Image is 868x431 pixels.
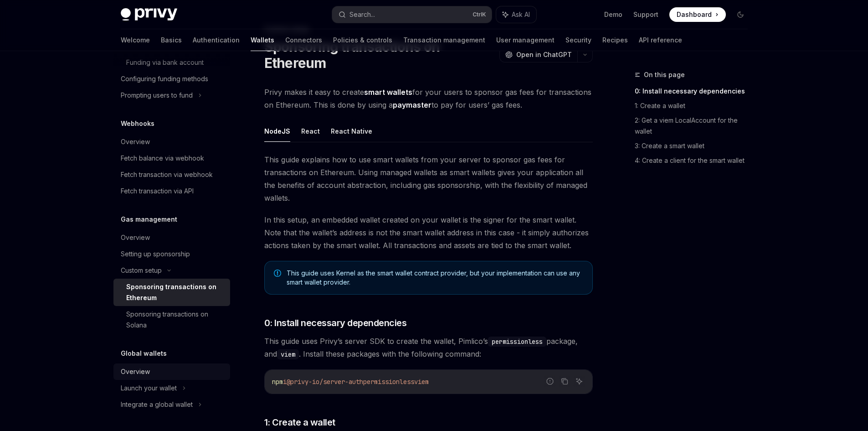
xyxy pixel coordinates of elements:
[496,6,536,23] button: Ask AI
[264,213,593,252] span: In this setup, an embedded wallet created on your wallet is the signer for the smart wallet. Note...
[414,378,429,386] span: viem
[635,153,755,168] a: 4: Create a client for the smart wallet
[161,29,182,51] a: Basics
[488,337,546,347] code: permissionless
[363,378,414,386] span: permissionless
[677,10,712,19] span: Dashboard
[113,306,230,333] a: Sponsoring transactions on Solana
[332,6,492,23] button: Search...CtrlK
[121,214,177,225] h5: Gas management
[121,232,150,243] div: Overview
[512,10,530,19] span: Ask AI
[121,73,208,84] div: Configuring funding methods
[277,349,299,359] code: viem
[403,29,485,51] a: Transaction management
[113,166,230,183] a: Fetch transaction via webhook
[301,120,320,142] button: React
[602,29,628,51] a: Recipes
[559,375,570,387] button: Copy the contents from the code block
[573,375,585,387] button: Ask AI
[264,120,290,142] button: NodeJS
[113,71,230,87] a: Configuring funding methods
[113,246,230,262] a: Setting up sponsorship
[544,375,556,387] button: Report incorrect code
[121,118,154,129] h5: Webhooks
[121,366,150,377] div: Overview
[644,69,685,80] span: On this page
[121,186,194,197] div: Fetch transaction via API
[121,348,167,359] h5: Global wallets
[264,335,593,360] span: This guide uses Privy’s server SDK to create the wallet, Pimlico’s package, and . Install these p...
[635,84,755,99] a: 0: Install necessary dependencies
[274,270,281,277] svg: Note
[264,86,593,111] span: Privy makes it easy to create for your users to sponsor gas fees for transactions on Ethereum. Th...
[287,378,363,386] span: @privy-io/server-auth
[126,309,225,331] div: Sponsoring transactions on Solana
[113,229,230,246] a: Overview
[283,378,287,386] span: i
[113,134,230,150] a: Overview
[499,47,577,62] button: Open in ChatGPT
[285,29,322,51] a: Connectors
[349,9,375,20] div: Search...
[473,11,486,18] span: Ctrl K
[121,265,162,276] div: Custom setup
[635,99,755,113] a: 1: Create a wallet
[121,249,190,260] div: Setting up sponsorship
[121,383,177,394] div: Launch your wallet
[604,10,622,19] a: Demo
[272,378,283,386] span: npm
[565,29,591,51] a: Security
[251,29,274,51] a: Wallets
[496,29,555,51] a: User management
[516,50,572,59] span: Open in ChatGPT
[121,8,177,21] img: dark logo
[364,88,412,97] strong: smart wallets
[333,29,392,51] a: Policies & controls
[264,153,593,204] span: This guide explains how to use smart wallets from your server to sponsor gas fees for transaction...
[635,113,755,139] a: 2: Get a viem LocalAccount for the wallet
[633,10,658,19] a: Support
[331,120,372,142] button: React Native
[121,90,193,101] div: Prompting users to fund
[121,153,204,164] div: Fetch balance via webhook
[113,183,230,199] a: Fetch transaction via API
[264,317,407,329] span: 0: Install necessary dependencies
[121,29,150,51] a: Welcome
[113,150,230,166] a: Fetch balance via webhook
[733,7,748,22] button: Toggle dark mode
[264,416,335,429] span: 1: Create a wallet
[126,281,225,303] div: Sponsoring transactions on Ethereum
[121,399,193,410] div: Integrate a global wallet
[121,136,150,147] div: Overview
[639,29,682,51] a: API reference
[264,38,496,71] h1: Sponsoring transactions on Ethereum
[113,363,230,380] a: Overview
[113,279,230,306] a: Sponsoring transactions on Ethereum
[121,169,213,180] div: Fetch transaction via webhook
[193,29,240,51] a: Authentication
[635,139,755,153] a: 3: Create a smart wallet
[393,100,431,110] a: paymaster
[287,269,583,287] span: This guide uses Kernel as the smart wallet contract provider, but your implementation can use any...
[669,7,726,22] a: Dashboard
